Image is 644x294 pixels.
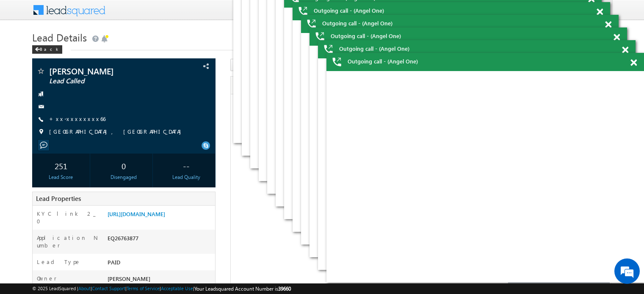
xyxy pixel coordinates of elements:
label: Lead Type [37,258,81,266]
div: EQ26763877 [105,234,215,246]
span: 39660 [278,286,291,292]
span: Outgoing call - (Angel One) [339,45,409,52]
label: Owner [37,275,57,282]
a: Back [32,45,66,52]
span: Outgoing call - (Angel One) [331,32,401,40]
div: Back [32,45,62,54]
span: © 2025 LeadSquared | | | | | [32,285,291,293]
a: Terms of Service [127,286,160,291]
div: 251 [34,158,88,173]
span: Outgoing call - (Angel One) [314,7,384,14]
a: +xx-xxxxxxxx66 [49,115,105,122]
span: Lead Properties [36,194,81,203]
span: [GEOGRAPHIC_DATA], [GEOGRAPHIC_DATA] [49,128,185,136]
div: 0 [97,158,150,173]
span: Outgoing call - (Angel One) [348,58,418,65]
span: Lead Details [32,30,87,44]
span: Lead Called [49,77,163,85]
span: Your Leadsquared Account Number is [194,286,291,292]
div: Lead Quality [160,173,213,181]
div: PAID [105,258,215,270]
a: Contact Support [92,286,125,291]
span: [PERSON_NAME] [108,275,150,282]
label: Application Number [37,234,99,249]
span: [PERSON_NAME] [49,67,163,75]
a: About [78,286,91,291]
button: Activity [230,59,262,71]
a: [URL][DOMAIN_NAME] [108,210,165,217]
label: KYC link 2_0 [37,210,99,225]
span: Outgoing call - (Angel One) [322,19,392,27]
div: Disengaged [97,173,150,181]
a: Acceptable Use [161,286,193,291]
div: Lead Score [34,173,88,181]
div: -- [160,158,213,173]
